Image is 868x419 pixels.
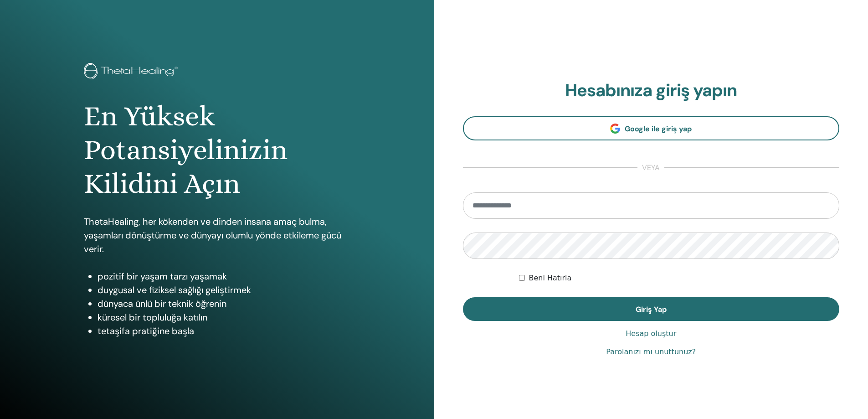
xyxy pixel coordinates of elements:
[84,99,350,201] h1: En Yüksek Potansiyelinizin Kilidini Açın
[519,273,839,284] div: Keep me authenticated indefinitely or until I manually logout
[98,269,350,283] li: pozitif bir yaşam tarzı yaşamak
[636,305,667,314] span: Giriş Yap
[463,116,840,140] a: Google ile giriş yap
[98,297,350,310] li: dünyaca ünlü bir teknik öğrenin
[626,328,676,339] a: Hesap oluştur
[98,324,350,338] li: tetaşifa pratiğine başla
[463,80,840,101] h2: Hesabınıza giriş yapın
[529,273,571,284] label: Beni Hatırla
[606,347,696,357] a: Parolanızı mı unuttunuz?
[625,124,692,134] span: Google ile giriş yap
[637,162,664,173] span: veya
[84,215,350,256] p: ThetaHealing, her kökenden ve dinden insana amaç bulma, yaşamları dönüştürme ve dünyayı olumlu yö...
[98,310,350,324] li: küresel bir topluluğa katılın
[463,297,840,321] button: Giriş Yap
[98,283,350,297] li: duygusal ve fiziksel sağlığı geliştirmek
